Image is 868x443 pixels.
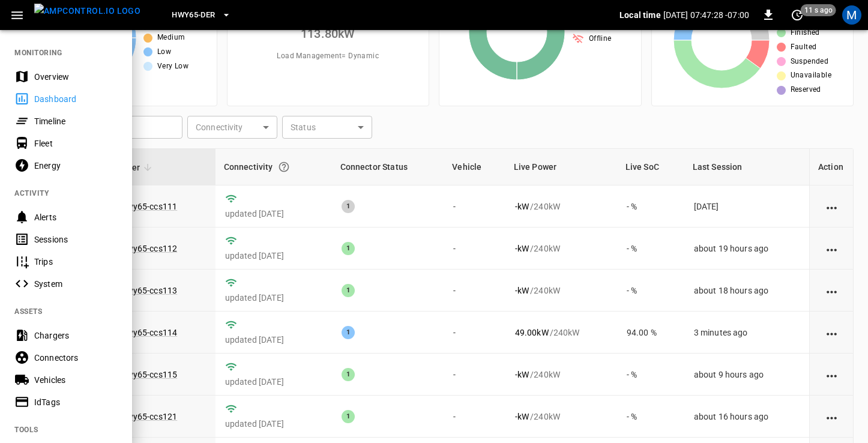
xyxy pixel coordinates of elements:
img: ampcontrol.io logo [34,4,140,19]
div: Alerts [34,211,118,223]
div: Fleet [34,137,118,149]
span: 11 s ago [801,4,836,16]
div: System [34,278,118,290]
div: Connectors [34,352,118,364]
div: Overview [34,71,118,83]
button: set refresh interval [788,5,807,25]
div: Energy [34,160,118,172]
span: HWY65-DER [172,8,215,22]
div: profile-icon [842,5,861,25]
p: [DATE] 07:47:28 -07:00 [663,9,749,21]
div: Trips [34,256,118,268]
div: Sessions [34,234,118,246]
div: Vehicles [34,374,118,386]
p: Local time [619,9,661,21]
div: Dashboard [34,93,118,105]
div: Timeline [34,115,118,127]
div: Chargers [34,330,118,342]
div: IdTags [34,396,118,408]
